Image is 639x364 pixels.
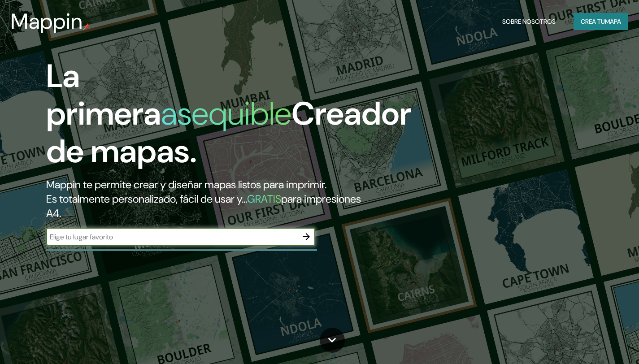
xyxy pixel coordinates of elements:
font: Creador de mapas. [46,93,411,172]
font: Mappin te permite crear y diseñar mapas listos para imprimir. [46,178,326,191]
font: La primera [46,55,161,134]
font: Mappin [11,7,83,35]
font: Crea tu [581,17,605,26]
button: Sobre nosotros [499,13,559,30]
img: pin de mapeo [83,23,90,30]
font: mapa [605,17,621,26]
input: Elige tu lugar favorito [46,232,297,242]
font: GRATIS [247,192,281,206]
font: Sobre nosotros [502,17,556,26]
font: Es totalmente personalizado, fácil de usar y... [46,192,247,206]
button: Crea tumapa [574,13,628,30]
font: para impresiones A4. [46,192,361,220]
font: asequible [161,93,291,134]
